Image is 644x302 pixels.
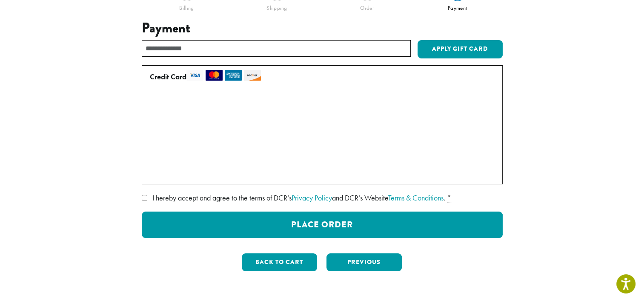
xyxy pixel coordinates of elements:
img: visa [186,70,203,81]
div: Payment [412,1,503,12]
abbr: required [447,193,451,203]
input: I hereby accept and agree to the terms of DCR’sPrivacy Policyand DCR’s WebsiteTerms & Conditions. * [142,195,147,200]
button: Place Order [142,212,503,238]
span: I hereby accept and agree to the terms of DCR’s and DCR’s Website . [152,193,445,203]
div: Billing [142,1,232,12]
img: discover [244,70,261,81]
h3: Payment [142,20,503,36]
button: Previous [326,253,402,271]
a: Terms & Conditions [388,193,444,203]
a: Privacy Policy [292,193,332,203]
img: amex [225,70,242,81]
button: Back to cart [242,253,317,271]
button: Apply Gift Card [418,40,503,59]
div: Order [322,1,412,12]
div: Shipping [232,1,322,12]
img: mastercard [206,70,223,81]
label: Credit Card [150,70,491,84]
